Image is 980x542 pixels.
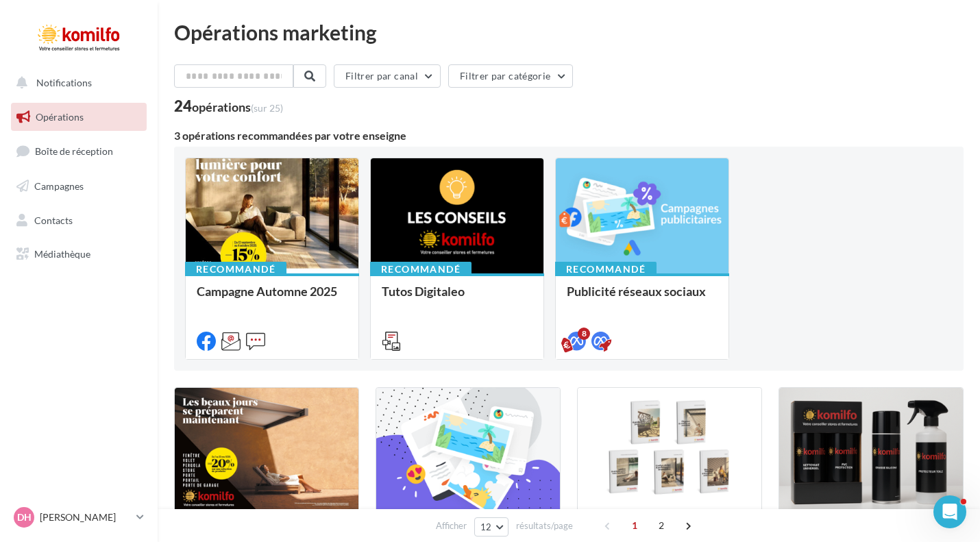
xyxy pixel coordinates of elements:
[11,504,147,530] a: DH [PERSON_NAME]
[334,64,441,88] button: Filtrer par canal
[448,64,573,88] button: Filtrer par catégorie
[174,22,964,42] div: Opérations marketing
[251,102,283,114] span: (sur 25)
[34,214,73,225] span: Contacts
[192,101,283,113] div: opérations
[35,145,113,157] span: Boîte de réception
[474,517,509,537] button: 12
[34,180,84,192] span: Campagnes
[436,519,467,532] span: Afficher
[555,262,657,277] div: Recommandé
[650,515,672,537] span: 2
[8,103,149,132] a: Opérations
[174,99,283,114] div: 24
[8,172,149,201] a: Campagnes
[8,136,149,166] a: Boîte de réception
[567,284,718,312] div: Publicité réseaux sociaux
[370,262,471,277] div: Recommandé
[174,130,964,141] div: 3 opérations recommandées par votre enseigne
[197,284,347,312] div: Campagne Automne 2025
[8,240,149,269] a: Médiathèque
[382,284,532,312] div: Tutos Digitaleo
[480,521,492,532] span: 12
[40,510,131,524] p: [PERSON_NAME]
[185,262,286,277] div: Recommandé
[34,248,90,260] span: Médiathèque
[36,111,84,123] span: Opérations
[933,495,966,528] iframe: Intercom live chat
[578,328,590,340] div: 8
[8,206,149,235] a: Contacts
[17,510,32,524] span: DH
[36,77,92,88] span: Notifications
[8,69,144,97] button: Notifications
[624,515,646,537] span: 1
[516,519,573,532] span: résultats/page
